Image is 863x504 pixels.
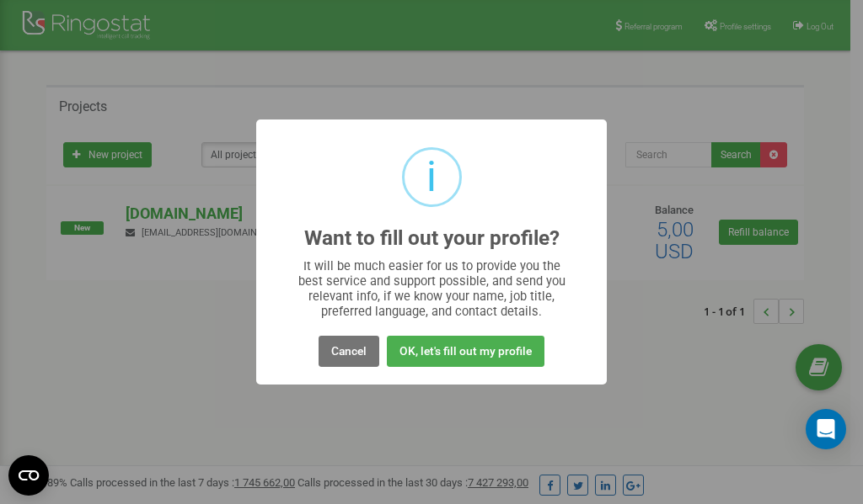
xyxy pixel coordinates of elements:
button: OK, let's fill out my profile [387,336,544,367]
button: Open CMP widget [8,455,49,496]
h2: Want to fill out your profile? [304,227,560,250]
div: i [426,150,437,204]
div: Open Intercom Messenger [806,409,846,449]
div: It will be much easier for us to provide you the best service and support possible, and send you ... [290,258,574,319]
button: Cancel [319,336,379,367]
